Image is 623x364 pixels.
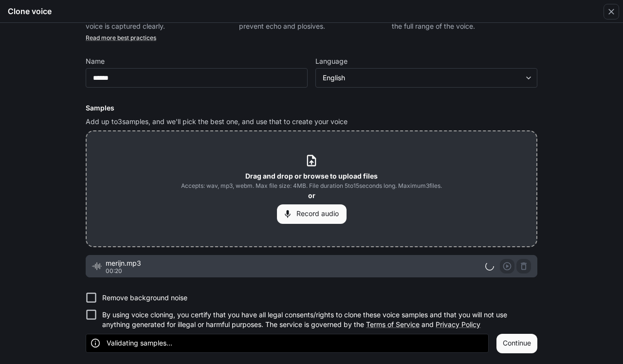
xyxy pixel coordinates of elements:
p: Add up to 3 samples, and we'll pick the best one, and use that to create your voice [86,117,537,127]
div: Validating samples... [107,334,172,352]
p: Language [315,58,348,65]
a: Read more best practices [86,34,156,41]
b: Drag and drop or browse to upload files [245,172,378,180]
p: 00:20 [106,268,485,274]
b: or [308,191,315,200]
a: Terms of Service [366,320,420,328]
button: Continue [496,334,537,353]
div: English [316,73,537,83]
div: English [323,73,521,83]
h5: Clone voice [8,6,52,17]
h6: Samples [86,103,537,113]
span: merijn.mp3 [106,258,485,268]
a: Privacy Policy [436,320,480,328]
p: Remove background noise [102,293,187,303]
span: Accepts: wav, mp3, webm. Max file size: 4MB. File duration 5 to 15 seconds long. Maximum 3 files. [181,181,442,191]
p: By using voice cloning, you certify that you have all legal consents/rights to clone these voice ... [102,310,530,329]
button: Record audio [277,204,347,224]
p: Name [86,58,105,65]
